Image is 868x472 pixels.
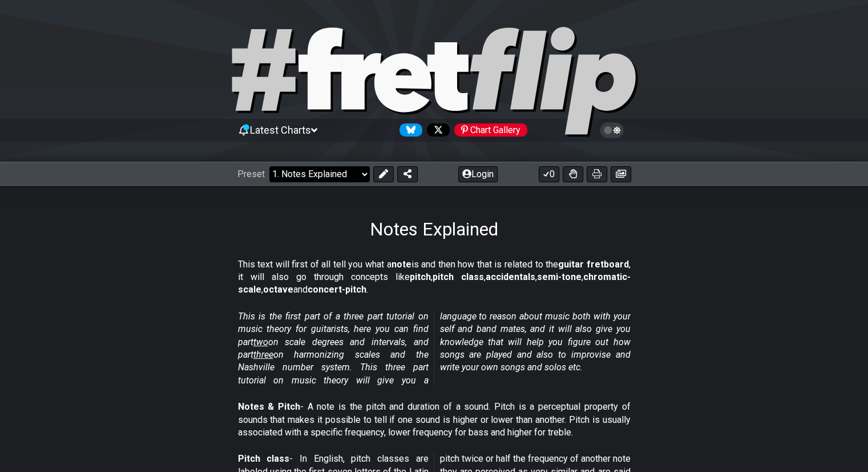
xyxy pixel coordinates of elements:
[253,337,268,347] span: two
[433,271,484,282] strong: pitch class
[238,258,631,297] p: This text will first of all tell you what a is and then how that is related to the , it will also...
[563,166,583,182] button: Toggle Dexterity for all fretkits
[238,311,631,386] em: This is the first part of a three part tutorial on music theory for guitarists, here you can find...
[250,124,311,136] span: Latest Charts
[558,259,629,270] strong: guitar fretboard
[308,284,366,295] strong: concert-pitch
[238,401,631,439] p: - A note is the pitch and duration of a sound. Pitch is a perceptual property of sounds that make...
[605,125,619,135] span: Toggle light / dark theme
[537,271,582,282] strong: semi-tone
[238,401,300,412] strong: Notes & Pitch
[539,166,559,182] button: 0
[391,259,411,270] strong: note
[269,166,370,182] select: Preset
[422,123,450,137] a: Follow #fretflip at X
[454,123,527,137] div: Chart Gallery
[611,166,631,182] button: Create image
[410,271,431,282] strong: pitch
[397,166,418,182] button: Share Preset
[370,218,498,240] h1: Notes Explained
[458,166,498,182] button: Login
[450,123,527,137] a: #fretflip at Pinterest
[373,166,394,182] button: Edit Preset
[263,284,293,295] strong: octave
[253,349,273,360] span: three
[237,169,265,179] span: Preset
[587,166,607,182] button: Print
[238,453,290,464] strong: Pitch class
[486,271,535,282] strong: accidentals
[395,123,422,137] a: Follow #fretflip at Bluesky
